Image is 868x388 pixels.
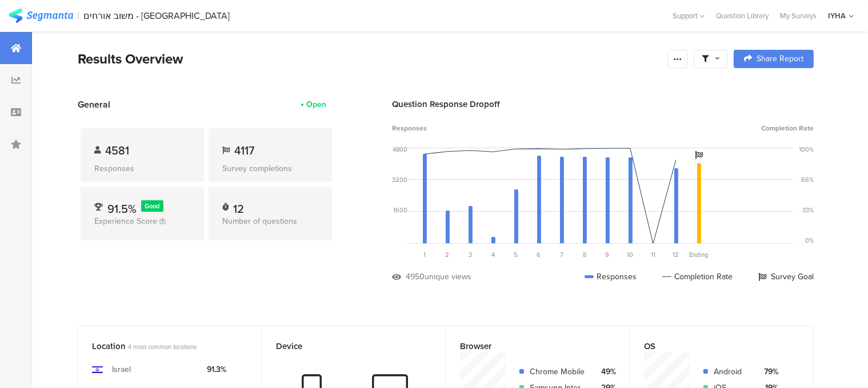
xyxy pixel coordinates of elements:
div: 12 [233,200,244,212]
div: 49% [596,366,616,378]
span: 4 most common locations [128,342,197,351]
span: Share Report [757,55,803,63]
span: 10 [627,250,634,259]
span: 4117 [234,142,254,159]
div: 91.3% [207,363,226,375]
div: 4800 [393,145,407,154]
span: Responses [392,123,427,133]
div: Survey Goal [758,271,814,283]
div: Browser [460,340,597,353]
div: 3200 [392,175,407,184]
div: unique views [425,271,471,283]
div: משוב אורחים - [GEOGRAPHIC_DATA] [84,10,230,21]
div: Question Response Dropoff [392,98,814,110]
span: 12 [673,250,679,259]
div: Completion Rate [662,271,733,283]
span: 4 [491,250,495,259]
div: Israel [112,363,131,375]
span: Completion Rate [761,123,814,133]
a: Question Library [710,10,774,21]
span: 91.5% [107,200,137,217]
div: Android [714,366,749,378]
span: 11 [651,250,655,259]
div: | [78,9,79,22]
span: 9 [606,250,610,259]
span: 7 [560,250,563,259]
div: Open [306,98,326,110]
div: Ending [687,250,710,259]
span: 5 [514,250,518,259]
i: Survey Goal [695,151,703,159]
img: segmanta logo [9,9,73,23]
div: 1600 [393,205,407,215]
span: Number of questions [222,215,297,227]
div: IYHA [828,10,846,21]
div: Survey completions [222,163,318,175]
div: Support [673,7,705,25]
span: Good [145,201,160,211]
span: 8 [583,250,586,259]
div: Responses [94,163,190,175]
a: My Surveys [774,10,822,21]
div: Location [92,340,229,353]
div: 79% [758,366,778,378]
div: OS [644,340,781,353]
span: 2 [446,250,450,259]
div: 100% [799,145,814,154]
div: Device [276,340,413,353]
span: 6 [537,250,541,259]
div: Responses [585,271,637,283]
div: Chrome Mobile [530,366,587,378]
div: 0% [805,236,814,245]
div: 33% [802,205,814,215]
div: Results Overview [78,49,662,69]
div: 66% [801,175,814,184]
span: 1 [423,250,426,259]
span: 3 [469,250,472,259]
div: 4950 [406,271,425,283]
span: Experience Score [94,215,157,227]
span: General [78,98,110,111]
span: 4581 [105,142,129,159]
